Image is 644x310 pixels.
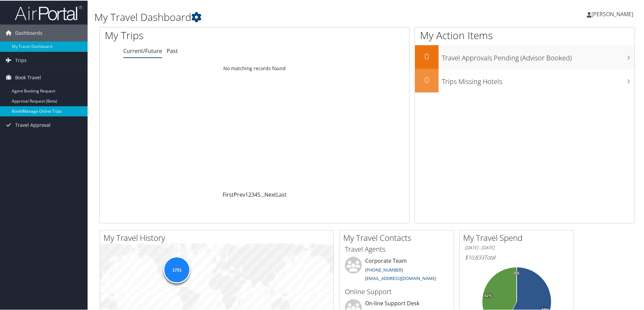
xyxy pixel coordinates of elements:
[343,231,454,243] h2: My Travel Contacts
[415,68,635,92] a: 0Trips Missing Hotels
[342,256,452,284] li: Corporate Team
[465,253,569,260] h6: Total
[15,68,41,85] span: Book Travel
[15,4,82,20] img: airportal-logo.png
[345,244,449,253] h3: Travel Agents
[264,190,276,198] a: Next
[465,244,569,250] h6: [DATE] - [DATE]
[223,190,234,198] a: First
[15,116,51,133] span: Travel Approval
[94,9,458,24] h1: My Travel Dashboard
[260,190,264,198] span: …
[587,3,640,24] a: [PERSON_NAME]
[514,271,519,275] tspan: 0%
[365,266,403,272] a: [PHONE_NUMBER]
[105,28,275,42] h1: My Trips
[234,190,245,198] a: Prev
[248,190,251,198] a: 2
[415,45,635,68] a: 0Travel Approvals Pending (Advisor Booked)
[415,28,635,42] h1: My Action Items
[167,47,178,54] a: Past
[123,47,162,54] a: Current/Future
[415,74,439,85] h2: 0
[276,190,287,198] a: Last
[100,62,409,74] td: No matching records found
[254,190,257,198] a: 4
[163,255,190,282] div: 1751
[463,231,574,243] h2: My Travel Spend
[245,190,248,198] a: 1
[345,286,449,296] h3: Online Support
[415,50,439,61] h2: 0
[15,24,42,41] span: Dashboards
[442,73,635,86] h3: Trips Missing Hotels
[591,10,633,17] span: [PERSON_NAME]
[465,253,484,260] span: $10,833
[103,231,333,243] h2: My Travel History
[15,51,27,68] span: Trips
[442,49,635,62] h3: Travel Approvals Pending (Advisor Booked)
[257,190,260,198] a: 5
[251,190,254,198] a: 3
[365,275,436,281] a: [EMAIL_ADDRESS][DOMAIN_NAME]
[484,293,492,297] tspan: 42%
